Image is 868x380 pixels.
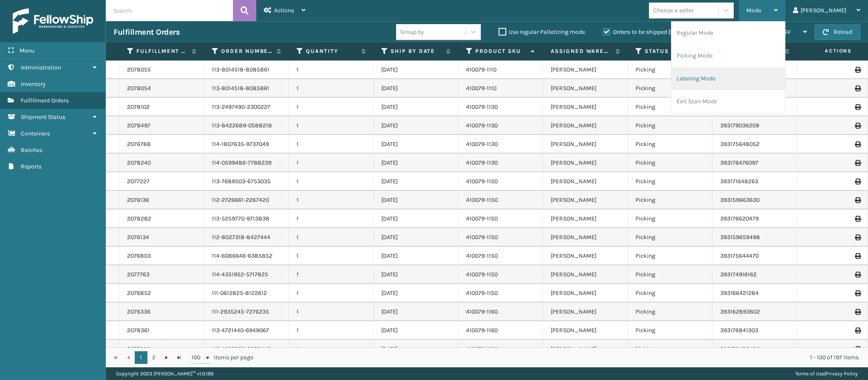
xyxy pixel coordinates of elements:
td: [DATE] [374,265,458,284]
td: 1 [289,98,374,116]
td: [PERSON_NAME] [543,98,628,116]
a: 2077096 [127,345,150,353]
td: 1 [289,116,374,135]
li: Regular Mode [671,22,785,44]
td: [DATE] [374,209,458,228]
td: Picking [628,303,713,321]
a: 393162893602 [720,308,760,315]
td: 111-2935245-7276235 [204,303,289,321]
span: Actions [274,7,294,14]
td: Picking [628,284,713,303]
a: 2078240 [127,159,151,167]
a: 410079-1150 [466,215,498,222]
td: 114-4351952-5717825 [204,265,289,284]
span: Containers [21,130,50,137]
i: Print Label [855,272,860,278]
i: Print Label [855,123,860,129]
td: 113-8014518-8085861 [204,61,289,79]
label: Ship By Date [391,47,442,55]
td: [DATE] [374,116,458,135]
a: 410079-1150 [466,289,498,297]
a: 393166421284 [720,289,759,297]
td: [DATE] [374,154,458,172]
a: 393175648052 [720,140,760,148]
td: [PERSON_NAME] [543,116,628,135]
td: [PERSON_NAME] [543,321,628,340]
td: Picking [628,340,713,358]
div: Group by [400,28,424,36]
a: 2078055 [127,66,151,74]
td: 1 [289,209,374,228]
td: [PERSON_NAME] [543,79,628,98]
td: [PERSON_NAME] [543,265,628,284]
td: Picking [628,79,713,98]
td: 1 [289,321,374,340]
p: Copyright 2023 [PERSON_NAME]™ v 1.0.189 [116,367,214,380]
span: Reports [21,163,42,170]
li: Exit Scan Mode [671,90,785,113]
a: 410079-1150 [466,271,498,278]
td: [PERSON_NAME] [543,247,628,265]
td: [PERSON_NAME] [543,340,628,358]
td: 1 [289,303,374,321]
div: 1 - 100 of 197 items [265,353,859,362]
a: Privacy Policy [826,371,858,377]
i: Print Label [855,67,860,73]
a: 393170483480 [720,345,760,352]
a: 2077227 [127,177,150,186]
td: [DATE] [374,98,458,116]
label: Quantity [306,47,357,55]
td: Picking [628,191,713,209]
label: Order Number [221,47,272,55]
td: [PERSON_NAME] [543,303,628,321]
a: 2078282 [127,215,151,223]
div: Choose a seller [653,6,693,15]
td: 112-2726661-2267420 [204,191,289,209]
td: [DATE] [374,321,458,340]
td: [DATE] [374,228,458,247]
td: 114-0599486-7788239 [204,154,289,172]
td: 113-5259770-9713838 [204,209,289,228]
td: [PERSON_NAME] [543,209,628,228]
span: Menu [19,47,34,54]
a: 393176841303 [720,327,758,334]
td: [PERSON_NAME] [543,135,628,154]
i: Print Label [855,160,860,166]
i: Print Label [855,346,860,352]
label: Orders to be shipped [DATE] [603,28,685,36]
td: [DATE] [374,340,458,358]
td: 112-8027318-8427444 [204,228,289,247]
td: Picking [628,154,713,172]
i: Print Label [855,253,860,259]
a: 410079-1130 [466,140,498,148]
td: [DATE] [374,303,458,321]
td: 1 [289,228,374,247]
a: 393176476097 [720,159,758,166]
span: Administration [21,64,61,71]
a: 410079-1130 [466,122,498,129]
i: Print Label [855,234,860,240]
td: 114-1807635-9737049 [204,135,289,154]
a: 2076788 [127,140,151,149]
a: 410079-1150 [466,234,498,241]
span: Go to the last page [176,354,183,361]
td: [DATE] [374,135,458,154]
td: 1 [289,265,374,284]
a: 410079-1130 [466,103,498,110]
td: [DATE] [374,172,458,191]
td: 1 [289,61,374,79]
a: 393175644470 [720,252,759,259]
h3: Fulfillment Orders [114,27,180,37]
a: 2078054 [127,84,151,93]
i: Print Label [855,309,860,315]
td: [DATE] [374,61,458,79]
td: 113-2497490-2300227 [204,98,289,116]
a: 410079-1150 [466,196,498,204]
a: 2076136 [127,196,149,204]
td: Picking [628,321,713,340]
td: [PERSON_NAME] [543,284,628,303]
a: 410079-1110 [466,66,496,73]
td: Picking [628,116,713,135]
td: [PERSON_NAME] [543,228,628,247]
td: 113-7689503-6753035 [204,172,289,191]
